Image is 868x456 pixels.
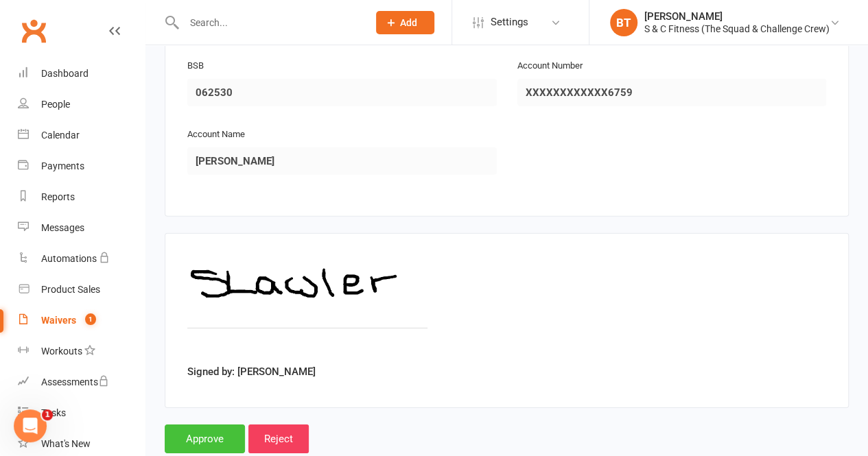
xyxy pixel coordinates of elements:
span: 1 [42,409,53,420]
div: BT [610,9,637,36]
div: Waivers [41,315,76,326]
span: Settings [491,7,528,38]
input: Approve [165,424,245,453]
div: Messages [41,222,84,233]
div: Workouts [41,346,82,357]
div: What's New [41,438,91,449]
span: Add [400,17,417,28]
div: People [41,99,70,110]
img: image1754880520.png [187,256,427,359]
a: People [18,89,145,120]
a: Workouts [18,336,145,367]
a: Tasks [18,398,145,429]
a: Automations [18,243,145,274]
label: Account Name [187,128,245,142]
label: Signed by: [PERSON_NAME] [187,363,316,380]
a: Dashboard [18,58,145,89]
div: Product Sales [41,284,100,295]
div: Assessments [41,376,109,387]
div: Calendar [41,130,80,141]
a: Waivers 1 [18,305,145,336]
a: Messages [18,213,145,243]
input: Search... [180,13,358,32]
div: Payments [41,160,84,171]
div: Automations [41,253,97,264]
div: Dashboard [41,68,89,79]
button: Add [376,11,434,34]
div: Tasks [41,407,66,418]
input: Reject [248,424,309,453]
div: Reports [41,191,75,202]
iframe: Intercom live chat [14,409,47,442]
a: Clubworx [16,14,51,48]
label: Account Number [517,59,583,73]
div: [PERSON_NAME] [644,10,830,23]
a: Reports [18,182,145,213]
a: Product Sales [18,274,145,305]
span: 1 [85,313,96,325]
div: S & C Fitness (The Squad & Challenge Crew) [644,23,830,35]
label: BSB [187,59,204,73]
a: Payments [18,151,145,182]
a: Calendar [18,120,145,151]
a: Assessments [18,367,145,398]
